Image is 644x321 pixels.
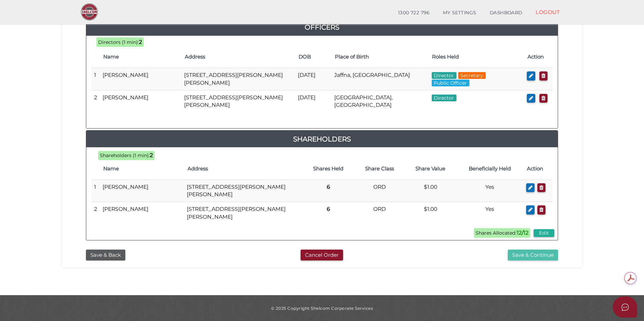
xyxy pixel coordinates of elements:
[181,68,295,90] td: [STREET_ADDRESS][PERSON_NAME][PERSON_NAME]
[184,202,303,224] td: [STREET_ADDRESS][PERSON_NAME][PERSON_NAME]
[100,180,184,202] td: [PERSON_NAME]
[534,229,554,237] button: Edit
[357,166,401,172] h4: Share Class
[299,54,328,60] h4: DOB
[100,202,184,224] td: [PERSON_NAME]
[295,68,332,90] td: [DATE]
[458,72,486,79] span: Secretary
[100,90,181,112] td: [PERSON_NAME]
[508,250,558,261] button: Save & Continue
[86,134,558,145] a: Shareholders
[91,202,100,224] td: 2
[86,250,125,261] button: Save & Back
[103,166,181,172] h4: Name
[391,6,436,20] a: 1300 722 796
[150,152,153,158] b: 2
[332,68,429,90] td: Jaffna, [GEOGRAPHIC_DATA]
[301,250,343,261] button: Cancel Order
[98,39,139,45] span: Directors (1 min):
[332,90,429,112] td: [GEOGRAPHIC_DATA], [GEOGRAPHIC_DATA]
[184,180,303,202] td: [STREET_ADDRESS][PERSON_NAME][PERSON_NAME]
[354,180,405,202] td: ORD
[185,54,292,60] h4: Address
[405,180,456,202] td: $1.00
[86,22,558,33] a: Officers
[432,54,521,60] h4: Roles Held
[354,202,405,224] td: ORD
[295,90,332,112] td: [DATE]
[456,202,524,224] td: Yes
[100,68,181,90] td: [PERSON_NAME]
[67,305,577,311] div: © 2025 Copyright Shelcom Corporate Services
[181,90,295,112] td: [STREET_ADDRESS][PERSON_NAME][PERSON_NAME]
[409,166,453,172] h4: Share Value
[517,230,529,236] b: 12/12
[91,180,100,202] td: 1
[460,166,520,172] h4: Beneficially Held
[139,39,142,45] b: 2
[432,72,457,79] span: Director
[527,166,549,172] h4: Action
[335,54,426,60] h4: Place of Birth
[527,54,549,60] h4: Action
[613,297,637,318] button: Open asap
[187,166,299,172] h4: Address
[100,152,150,158] span: Shareholders (1 min):
[529,5,567,19] a: LOGOUT
[436,6,483,20] a: MY SETTINGS
[474,228,530,238] span: Shares Allocated:
[432,95,457,101] span: Director
[327,206,330,212] b: 6
[327,184,330,190] b: 6
[91,68,100,90] td: 1
[103,54,178,60] h4: Name
[483,6,529,20] a: DASHBOARD
[432,80,469,86] span: Public Officer
[456,180,524,202] td: Yes
[306,166,351,172] h4: Shares Held
[405,202,456,224] td: $1.00
[91,90,100,112] td: 2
